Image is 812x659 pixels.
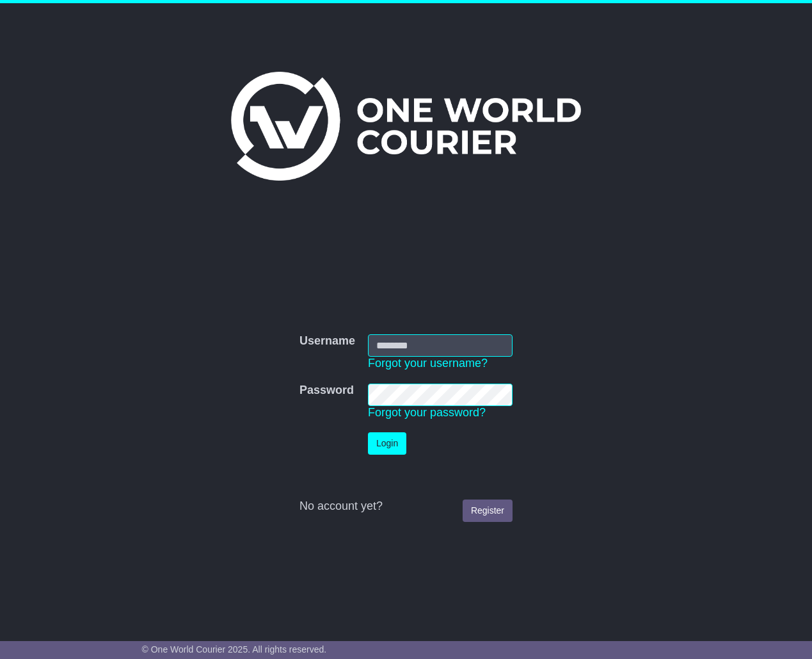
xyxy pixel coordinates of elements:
[299,334,355,348] label: Username
[368,432,406,455] button: Login
[463,500,513,522] a: Register
[368,357,488,370] a: Forgot your username?
[299,384,354,398] label: Password
[142,644,327,655] span: © One World Courier 2025. All rights reserved.
[231,72,580,181] img: One World
[299,500,513,514] div: No account yet?
[368,406,486,419] a: Forgot your password?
